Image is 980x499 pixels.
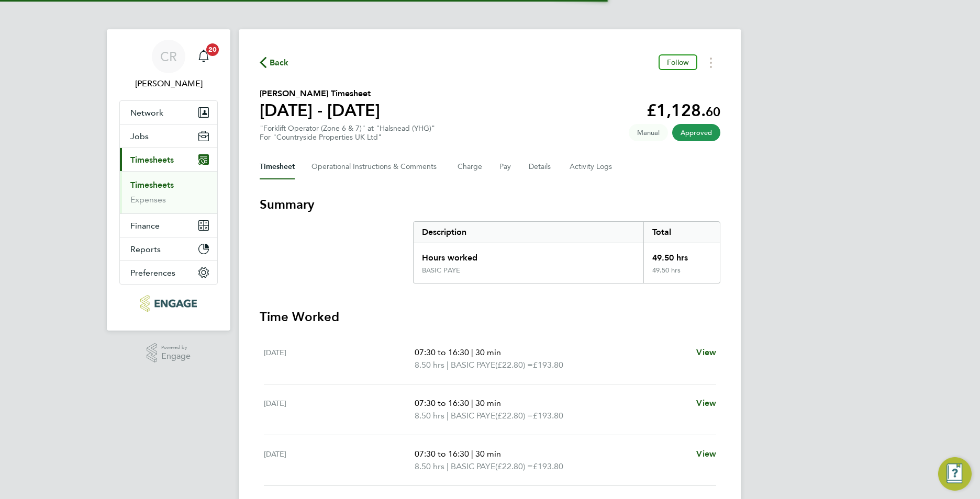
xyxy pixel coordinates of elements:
span: | [447,461,449,471]
span: £193.80 [533,461,563,471]
span: Finance [130,221,160,231]
span: 07:30 to 16:30 [415,449,469,459]
span: View [696,449,716,459]
img: northbuildrecruit-logo-retina.png [140,295,196,312]
span: Callum Riley [119,77,218,90]
h1: [DATE] - [DATE] [260,100,380,121]
span: 8.50 hrs [415,360,444,370]
span: Jobs [130,131,149,141]
span: £193.80 [533,411,563,421]
span: Engage [161,352,191,361]
a: Powered byEngage [147,343,191,363]
span: 30 min [475,347,501,357]
span: 8.50 hrs [415,461,444,471]
button: Reports [120,237,217,260]
a: Timesheets [130,180,174,190]
button: Finance [120,214,217,237]
div: [DATE] [264,448,415,473]
span: Follow [667,58,689,67]
span: 20 [206,43,219,56]
button: Operational Instructions & Comments [311,154,441,179]
span: 30 min [475,449,501,459]
span: Powered by [161,343,191,352]
button: Engage Resource Center [938,457,972,491]
span: 07:30 to 16:30 [415,347,469,357]
nav: Main navigation [107,29,230,331]
a: Go to home page [119,295,218,312]
span: BASIC PAYE [451,410,495,422]
button: Activity Logs [570,154,614,179]
button: Charge [458,154,483,179]
span: Network [130,108,163,118]
span: Preferences [130,268,175,278]
button: Timesheet [260,154,295,179]
button: Follow [659,54,697,70]
span: | [447,411,449,421]
a: View [696,346,716,359]
div: Timesheets [120,171,217,213]
div: 49.50 hrs [643,266,720,283]
button: Network [120,101,217,124]
div: Summary [413,221,720,283]
span: £193.80 [533,360,563,370]
div: Hours worked [414,243,643,266]
a: CR[PERSON_NAME] [119,40,218,90]
span: (£22.80) = [495,411,533,421]
button: Details [529,154,553,179]
span: View [696,398,716,408]
div: [DATE] [264,397,415,422]
h3: Time Worked [260,309,720,325]
span: 60 [706,104,720,119]
a: View [696,448,716,460]
span: 8.50 hrs [415,411,444,421]
span: | [447,360,449,370]
span: 30 min [475,398,501,408]
span: This timesheet has been approved. [672,124,720,141]
span: View [696,347,716,357]
a: View [696,397,716,410]
div: BASIC PAYE [422,266,460,275]
div: 49.50 hrs [643,243,720,266]
span: 07:30 to 16:30 [415,398,469,408]
button: Preferences [120,261,217,284]
div: Description [414,222,643,243]
button: Jobs [120,124,217,148]
span: BASIC PAYE [451,359,495,371]
span: Timesheets [130,155,174,165]
span: CR [160,50,177,63]
a: Expenses [130,195,166,205]
button: Timesheets Menu [701,54,720,71]
span: BASIC PAYE [451,460,495,473]
app-decimal: £1,128. [647,100,720,120]
span: (£22.80) = [495,461,533,471]
button: Timesheets [120,148,217,171]
button: Pay [499,154,512,179]
button: Back [260,56,289,69]
h3: Summary [260,196,720,213]
span: Back [270,56,289,69]
div: For "Countryside Properties UK Ltd" [260,133,435,142]
span: (£22.80) = [495,360,533,370]
div: "Forklift Operator (Zone 6 & 7)" at "Halsnead (YHG)" [260,124,435,142]
span: Reports [130,244,161,254]
a: 20 [193,40,214,73]
div: Total [643,222,720,243]
span: This timesheet was manually created. [629,124,668,141]
span: | [471,347,473,357]
span: | [471,449,473,459]
div: [DATE] [264,346,415,371]
span: | [471,398,473,408]
h2: [PERSON_NAME] Timesheet [260,87,380,100]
